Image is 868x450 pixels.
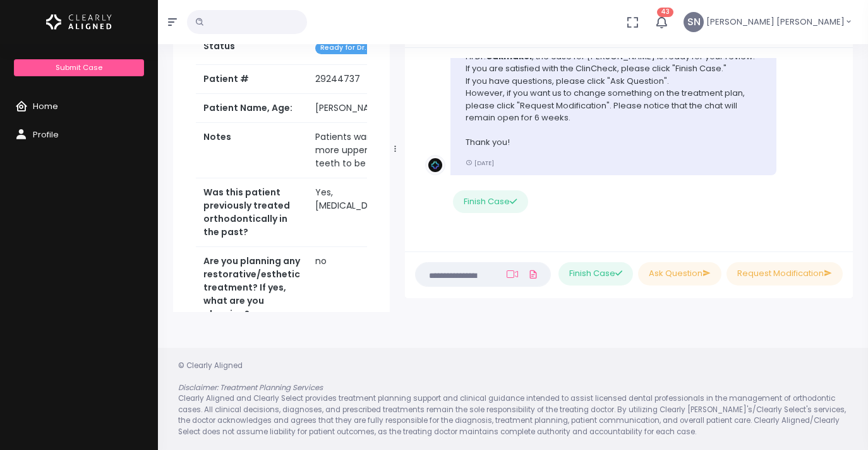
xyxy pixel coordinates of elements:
p: Hi Dr. , the case for [PERSON_NAME] is ready for your review. If you are satisfied with the ClinC... [466,50,761,149]
img: Logo Horizontal [46,9,112,35]
span: [PERSON_NAME] [PERSON_NAME] [706,16,845,28]
button: Finish Case [453,190,527,214]
th: Was this patient previously treated orthodontically in the past? [196,178,308,247]
th: Patient # [196,64,308,94]
th: Status [196,32,308,64]
small: [DATE] [466,159,494,167]
button: Request Modification [726,262,843,286]
th: Patient Name, Age: [196,94,308,123]
em: Disclaimer: Treatment Planning Services [178,383,323,393]
td: 29244737 [308,65,411,94]
a: Add Files [526,263,541,286]
th: Are you planning any restorative/esthetic treatment? If yes, what are you planning? [196,247,308,329]
span: Profile [33,129,59,141]
div: © Clearly Aligned Clearly Aligned and Clearly Select provides treatment planning support and clin... [166,361,860,438]
span: 43 [657,8,673,17]
td: Yes, [MEDICAL_DATA] [308,178,411,247]
button: Finish Case [558,262,633,286]
span: Ready for Dr. Review [315,42,398,54]
td: no [308,247,411,329]
a: Add Loom Video [504,269,521,279]
span: Submit Case [56,62,102,72]
th: Notes [196,123,308,178]
td: Patients wants more upper front teeth to be aligned [308,123,411,178]
button: Ask Question [638,262,721,286]
a: Submit Case [14,59,143,76]
span: SN [684,12,704,32]
span: Home [33,100,58,112]
td: [PERSON_NAME], 35 [308,94,411,123]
